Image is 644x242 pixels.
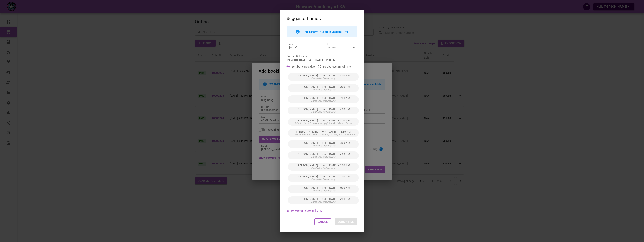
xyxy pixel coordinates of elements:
[280,10,364,26] h2: Suggested times
[311,77,335,80] span: Empty day, first booking
[297,141,350,144] span: [PERSON_NAME]... >>> [DATE] – 6:00 AM
[311,156,335,158] span: Empty day, first booking
[311,178,335,181] span: Empty day, first booking
[287,209,323,212] button: Select custom date and time
[297,97,350,99] span: [PERSON_NAME]... >>> [DATE] – 6:00 AM
[291,133,355,136] span: 10 mins travel from previous booking (5.7 km) + 10 mins buffer
[302,30,349,33] p: Times shown in Eastern Daylight Time
[288,174,359,182] button: [PERSON_NAME]... >>> [DATE] – 7:00 PMEmpty day, first booking
[296,130,351,133] span: [PERSON_NAME]... >>> [DATE] – 12:35 PM
[297,197,350,200] span: [PERSON_NAME]... >>> [DATE] – 7:00 PM
[289,43,293,46] label: Date
[297,153,350,156] span: [PERSON_NAME]... >>> [DATE] – 7:00 PM
[314,218,331,225] button: Cancel
[288,73,359,81] button: [PERSON_NAME]... >>> [DATE] – 6:00 AMEmpty day, first booking
[311,200,335,203] span: Empty day, first booking
[326,43,331,46] label: Time
[288,84,359,92] button: [PERSON_NAME]... >>> [DATE] – 7:00 PMEmpty day, first booking
[287,209,323,212] span: Select custom date and time
[311,144,335,147] span: Empty day, first booking
[297,164,350,167] span: [PERSON_NAME]... >>> [DATE] – 6:00 AM
[288,129,359,137] button: [PERSON_NAME]... >>> [DATE] – 12:35 PM10 mins travel from previous booking (5.7 km) + 10 mins buffer
[289,46,318,49] input: mmm dd, yyyy
[288,151,359,159] button: [PERSON_NAME]... >>> [DATE] – 7:00 PMEmpty day, first booking
[292,65,316,68] span: Sort by nearest date
[311,167,335,169] span: Empty day, first booking
[297,119,350,122] span: [PERSON_NAME]... >>> [DATE] – 9:50 AM
[311,99,335,102] span: Empty day, first booking
[297,74,350,77] span: [PERSON_NAME]... >>> [DATE] – 6:00 AM
[288,163,359,171] button: [PERSON_NAME]... >>> [DATE] – 6:00 AMEmpty day, first booking
[288,185,359,193] button: [PERSON_NAME]... >>> [DATE] – 6:00 AMEmpty day, first booking
[311,189,335,192] span: Empty day, first booking
[288,95,359,103] button: [PERSON_NAME]... >>> [DATE] – 6:00 AMEmpty day, first booking
[287,58,357,62] p: [PERSON_NAME] >>> [DATE] – 1:00 PM
[297,108,350,111] span: [PERSON_NAME]... >>> [DATE] – 7:00 PM
[287,54,357,58] p: Current Selection:
[288,118,359,126] button: [PERSON_NAME]... >>> [DATE] – 9:50 AM15 mins travel to next booking (5.7 km) + 10 mins buffer
[288,140,359,148] button: [PERSON_NAME]... >>> [DATE] – 6:00 AMEmpty day, first booking
[288,196,359,204] button: [PERSON_NAME]... >>> [DATE] – 7:00 PMEmpty day, first booking
[311,88,335,91] span: Empty day, first booking
[297,85,350,88] span: [PERSON_NAME]... >>> [DATE] – 7:00 PM
[297,186,350,189] span: [PERSON_NAME]... >>> [DATE] – 6:00 AM
[297,175,350,178] span: [PERSON_NAME]... >>> [DATE] – 7:00 PM
[311,111,335,113] span: Empty day, first booking
[323,65,351,68] span: Sort by least travel time
[288,107,359,114] button: [PERSON_NAME]... >>> [DATE] – 7:00 PMEmpty day, first booking
[295,122,352,125] span: 15 mins travel to next booking (5.7 km) + 10 mins buffer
